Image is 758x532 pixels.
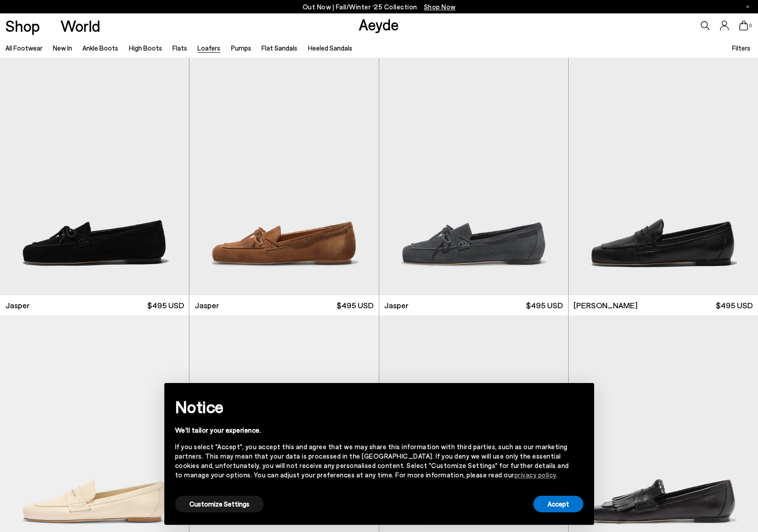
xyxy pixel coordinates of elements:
div: We'll tailor your experience. [175,426,569,435]
span: × [577,390,583,403]
button: Accept [533,496,583,512]
button: Close this notice [569,386,591,407]
h2: Notice [175,395,569,418]
a: privacy policy [514,471,556,479]
div: If you select "Accept", you accept this and agree that we may share this information with third p... [175,442,569,480]
button: Customize Settings [175,496,264,512]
